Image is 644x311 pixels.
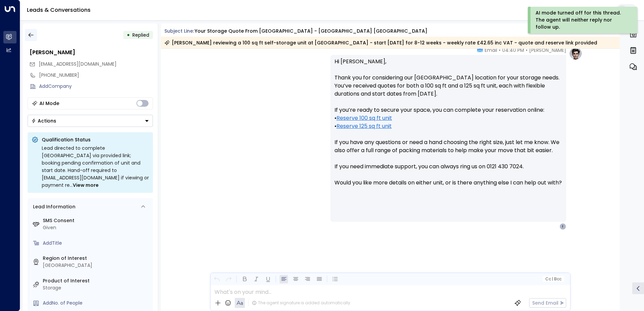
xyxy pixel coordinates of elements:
span: iosiftodor@yahoo.fr [39,61,117,68]
span: • [499,47,501,54]
div: AddNo. of People [43,300,150,307]
span: Cc Bcc [545,277,561,281]
span: • [526,47,527,54]
span: [PERSON_NAME] [529,47,566,54]
a: Reserve 100 sq ft unit [336,114,392,122]
div: [GEOGRAPHIC_DATA] [43,262,150,269]
div: • [127,29,130,41]
button: Actions [28,115,153,127]
div: Button group with a nested menu [28,115,153,127]
div: Lead directed to complete [GEOGRAPHIC_DATA] via provided link; booking pending confirmation of un... [42,144,149,189]
a: Reserve 125 sq ft unit [336,122,392,130]
button: Cc|Bcc [542,276,564,282]
button: Undo [213,275,221,283]
span: [EMAIL_ADDRESS][DOMAIN_NAME] [39,61,117,67]
a: Leads & Conversations [27,6,91,14]
button: Redo [224,275,233,283]
div: AI Mode [39,100,59,107]
span: Replied [132,32,149,38]
span: Subject Line: [164,28,194,34]
span: View more [73,181,99,189]
div: [PERSON_NAME] [30,48,153,57]
p: Hi [PERSON_NAME], Thank you for considering our [GEOGRAPHIC_DATA] location for your storage needs... [334,58,562,195]
div: Given [43,224,150,231]
div: [PHONE_NUMBER] [39,72,153,79]
span: | [552,277,553,281]
span: 04:40 PM [502,47,524,54]
div: Your storage quote from [GEOGRAPHIC_DATA] - [GEOGRAPHIC_DATA] [GEOGRAPHIC_DATA] [195,28,427,35]
div: Storage [43,284,150,291]
label: Product of Interest [43,277,150,284]
div: Lead Information [31,203,75,210]
div: I [559,223,566,230]
div: AddCompany [39,83,153,90]
div: The agent signature is added automatically [252,300,350,306]
label: SMS Consent [43,217,150,224]
div: Actions [31,118,56,124]
span: Email [485,47,497,54]
div: AI mode turned off for this thread. The agent will neither reply nor follow up. [536,9,628,31]
img: profile-logo.png [569,47,582,60]
div: AddTitle [43,240,150,247]
div: [PERSON_NAME] reviewing a 100 sq ft self-storage unit at [GEOGRAPHIC_DATA] - start [DATE] for 8-1... [164,39,597,46]
p: Qualification Status [42,136,149,143]
label: Region of Interest [43,255,150,262]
